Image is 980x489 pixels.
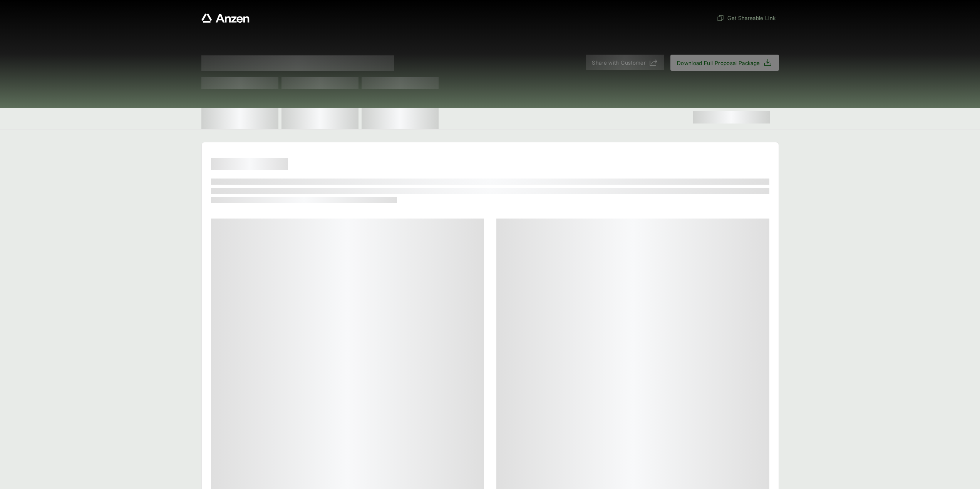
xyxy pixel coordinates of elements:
span: Get Shareable Link [717,14,776,22]
button: Get Shareable Link [714,11,779,25]
span: Test [201,77,278,89]
span: Share with Customer [592,58,646,67]
span: Test [281,77,358,89]
a: Anzen website [201,13,250,23]
span: Test [362,77,439,89]
span: Proposal for [201,55,394,71]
